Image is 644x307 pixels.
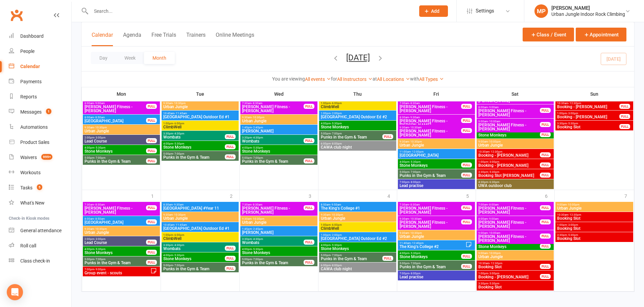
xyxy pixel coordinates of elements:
div: FULL [146,104,157,109]
div: 2 [230,190,239,201]
span: - 2:00pm [331,234,342,237]
span: 10:30am [557,102,620,105]
span: 9:00am [478,140,552,143]
span: 1:00pm [557,223,632,226]
div: FULL [461,118,472,123]
span: Booking Slot [557,125,620,129]
span: 8:00am [84,116,146,119]
span: - 12:30pm [568,102,581,105]
strong: at [373,76,377,82]
span: Booking - [PERSON_NAME] [557,105,620,109]
span: 4:00pm [84,146,146,149]
span: - 10:30pm [252,217,264,220]
div: FULL [540,173,551,178]
span: - 9:00am [94,102,105,105]
span: 7:00am [478,203,540,206]
button: Day [91,52,116,64]
span: - 10:30pm [409,140,422,143]
span: Wombats [163,135,225,139]
a: All events [305,76,331,82]
span: Stone Monkeys [478,133,540,137]
span: [PERSON_NAME] Fitness - [PERSON_NAME] [399,206,461,214]
div: Automations [20,124,48,130]
a: Waivers 999+ [9,150,71,165]
div: FULL [461,173,472,178]
div: Roll call [20,243,36,248]
span: [GEOGRAPHIC_DATA] Outdoor Ed #1 [163,226,237,231]
span: 1:45pm [242,126,316,129]
span: Add [431,8,439,14]
div: FULL [146,205,157,210]
div: FULL [146,138,157,143]
span: 7:30am [399,102,461,105]
span: 7:30am [84,203,146,206]
span: Lead practise [399,184,474,188]
a: People [9,44,71,59]
span: - 9:30am [409,116,420,119]
span: - 4:30pm [173,132,184,135]
div: FULL [461,128,472,133]
span: The King's College #1 [320,206,395,210]
span: - 3:00pm [488,160,499,163]
div: 4 [387,190,397,201]
input: Search... [89,6,410,16]
span: 3:30pm [163,132,225,135]
span: [PERSON_NAME] Fitness - [PERSON_NAME] [399,119,461,127]
span: - 10:30pm [94,227,107,231]
span: Punks in the Gym & Team [84,159,146,163]
div: FULL [619,124,630,129]
span: - 12:30pm [490,150,502,153]
span: - 5:30pm [173,142,184,145]
span: 7:30am [242,102,304,105]
span: Punks in the Gym & Team [320,135,383,139]
span: - 8:30am [409,203,420,206]
div: FULL [619,114,630,119]
th: Sat [476,87,554,101]
span: 9:30am [242,116,316,119]
span: 1:00pm [163,234,237,237]
span: [PERSON_NAME] [242,129,316,133]
div: FULL [146,148,157,153]
span: - 3:00pm [567,112,578,115]
span: - 2:45pm [252,227,263,231]
span: 5:00pm [84,156,146,159]
th: Wed [239,87,318,101]
span: 5:00pm [242,156,304,159]
span: 9:30am [399,232,474,235]
div: FULL [540,132,551,137]
span: 9:30am [320,213,395,216]
div: FULL [540,122,551,127]
span: - 5:30pm [331,122,342,125]
span: - 8:00am [488,203,499,206]
th: Tue [161,87,239,101]
span: [GEOGRAPHIC_DATA] [84,119,146,123]
strong: You are viewing [272,76,305,82]
span: 2:00pm [84,136,146,139]
span: 8:30am [399,116,461,119]
a: Messages 1 [9,104,71,120]
th: Thu [318,87,397,101]
span: - 5:30pm [567,122,578,125]
span: Urban Jungle [320,216,395,220]
span: Urban Jungle [84,231,159,235]
a: Product Sales [9,135,71,150]
div: Waivers [20,155,37,160]
span: - 3:00pm [567,223,578,226]
span: - 7:00pm [173,152,184,155]
span: 6:00pm [320,142,395,145]
div: FULL [540,219,551,224]
button: Appointment [576,28,626,41]
div: Payments [20,79,42,84]
span: [PERSON_NAME] Fitness - [PERSON_NAME] [242,105,304,113]
span: 9:30am [84,227,159,231]
span: 1:00pm [478,160,540,163]
span: - 8:30am [252,203,262,206]
button: Trainers [186,32,206,46]
span: - 10:00am [488,120,500,123]
div: FULL [540,205,551,210]
button: Month [144,52,175,64]
div: FULL [225,154,236,159]
div: 7 [624,190,634,201]
span: 11:00am [399,150,474,153]
span: 3:30pm [242,136,304,139]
